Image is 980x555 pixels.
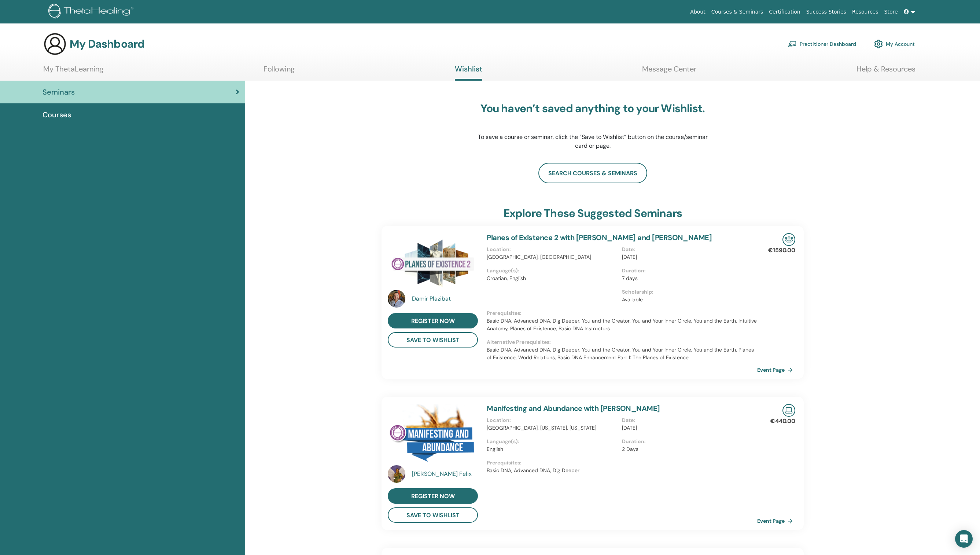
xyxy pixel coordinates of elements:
a: register now [388,313,478,328]
a: Message Center [642,65,696,79]
h3: My Dashboard [70,37,144,51]
a: Practitioner Dashboard [788,36,856,52]
p: Basic DNA, Advanced DNA, Dig Deeper [487,467,757,474]
p: 7 days [622,275,753,282]
p: Basic DNA, Advanced DNA, Dig Deeper, You and the Creator, You and Your Inner Circle, You and the ... [487,317,757,332]
h3: You haven’t saved anything to your Wishlist. [477,102,708,115]
p: 2 Days [622,445,753,453]
p: Prerequisites : [487,309,757,317]
button: save to wishlist [388,507,478,523]
a: Courses & Seminars [708,5,766,19]
span: Seminars [43,87,75,98]
a: Certification [766,5,803,19]
img: default.jpg [388,465,405,483]
p: Location : [487,246,618,253]
div: Open Intercom Messenger [955,530,973,548]
a: My Account [874,36,915,52]
p: [DATE] [622,253,753,261]
a: Resources [849,5,881,19]
img: cog.svg [874,38,883,50]
a: Wishlist [455,65,482,81]
p: Scholarship : [622,288,753,296]
p: Basic DNA, Advanced DNA, Dig Deeper, You and the Creator, You and Your Inner Circle, You and the ... [487,346,757,361]
h3: explore these suggested seminars [504,207,682,220]
img: Live Online Seminar [782,404,795,417]
a: Help & Resources [856,65,915,79]
p: Duration : [622,267,753,275]
p: €440.00 [770,417,795,426]
img: In-Person Seminar [782,233,795,246]
a: register now [388,488,478,504]
a: Following [264,65,295,79]
img: generic-user-icon.jpg [43,32,67,56]
p: Location : [487,416,618,424]
a: Planes of Existence 2 with [PERSON_NAME] and [PERSON_NAME] [487,233,712,242]
a: Damir Plazibat [412,294,480,303]
img: logo.png [48,4,136,20]
p: €1590.00 [768,246,795,255]
p: Croatian, English [487,275,618,282]
p: Available [622,296,753,304]
p: To save a course or seminar, click the “Save to Wishlist” button on the course/seminar card or page. [477,133,708,150]
a: Event Page [757,364,796,375]
a: Success Stories [803,5,849,19]
span: register now [411,492,455,500]
button: save to wishlist [388,332,478,348]
a: My ThetaLearning [43,65,103,79]
p: [GEOGRAPHIC_DATA], [GEOGRAPHIC_DATA] [487,253,618,261]
p: Alternative Prerequisites : [487,338,757,346]
p: Prerequisites : [487,459,757,467]
span: register now [411,317,455,325]
a: Manifesting and Abundance with [PERSON_NAME] [487,404,660,413]
a: Store [881,5,901,19]
p: Duration : [622,438,753,445]
p: English [487,445,618,453]
a: Event Page [757,515,796,526]
img: default.jpg [388,290,405,308]
p: [DATE] [622,424,753,432]
p: [GEOGRAPHIC_DATA], [US_STATE], [US_STATE] [487,424,618,432]
span: Courses [43,109,71,120]
a: About [687,5,708,19]
p: Language(s) : [487,438,618,445]
p: Date : [622,416,753,424]
img: Manifesting and Abundance [388,404,478,467]
a: search courses & seminars [538,163,647,183]
img: Planes of Existence 2 [388,233,478,292]
p: Language(s) : [487,267,618,275]
img: chalkboard-teacher.svg [788,41,797,47]
a: [PERSON_NAME] Felix [412,470,480,478]
p: Date : [622,246,753,253]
